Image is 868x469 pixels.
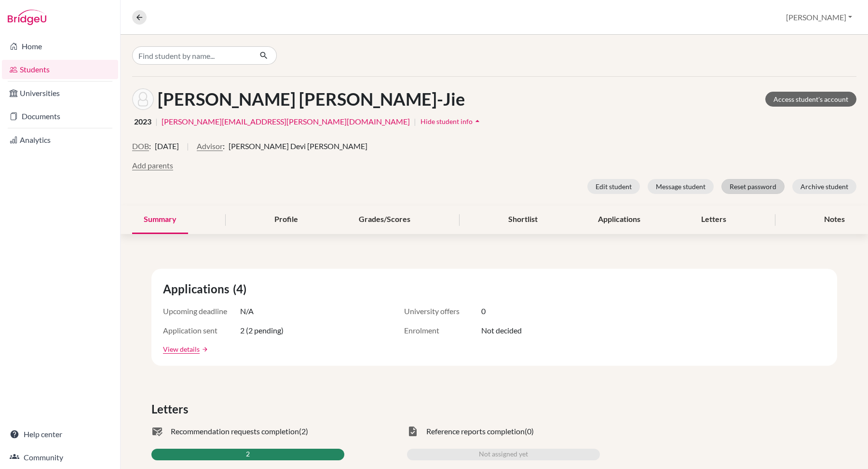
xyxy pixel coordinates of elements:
span: Not decided [481,325,522,336]
a: Universities [2,83,118,103]
span: Enrolment [404,325,481,336]
span: Upcoming deadline [163,305,240,317]
span: | [155,116,158,127]
button: Hide student infoarrow_drop_up [420,114,483,129]
button: DOB [132,140,149,152]
a: Community [2,448,118,467]
span: Hide student info [420,117,473,125]
span: University offers [404,305,481,317]
span: Not assigned yet [479,449,528,460]
span: N/A [240,305,254,317]
button: Add parents [132,160,173,171]
span: (0) [525,426,534,437]
button: Reset password [721,179,785,194]
span: (2) [299,426,308,437]
span: Recommendation requests completion [171,426,299,437]
span: 2 (2 pending) [240,325,284,336]
div: Summary [132,206,188,234]
h1: [PERSON_NAME] [PERSON_NAME]-Jie [158,89,465,110]
span: Applications [163,280,233,298]
span: [PERSON_NAME] Devi [PERSON_NAME] [229,140,367,152]
button: Advisor [197,140,223,152]
div: Letters [690,206,738,234]
a: Students [2,60,118,79]
div: Applications [586,206,652,234]
span: Application sent [163,325,240,336]
span: Reference reports completion [426,426,525,437]
span: | [187,140,189,160]
div: Notes [813,206,856,234]
span: : [149,140,151,152]
span: (4) [233,280,250,298]
div: Profile [263,206,310,234]
span: 0 [481,305,486,317]
a: Access student's account [765,92,856,107]
img: Bridge-U [8,10,46,25]
a: Documents [2,107,118,126]
span: : [223,140,225,152]
span: Letters [151,400,192,418]
a: Help center [2,425,118,444]
span: 2 [246,449,250,460]
span: mark_email_read [151,426,163,437]
a: View details [163,344,200,354]
span: | [414,116,416,127]
a: Analytics [2,130,118,150]
div: Grades/Scores [347,206,422,234]
button: [PERSON_NAME] [782,8,856,27]
button: Message student [648,179,714,194]
span: task [407,426,419,437]
span: [DATE] [155,140,179,152]
input: Find student by name... [132,46,252,65]
span: 2023 [134,116,151,127]
a: [PERSON_NAME][EMAIL_ADDRESS][PERSON_NAME][DOMAIN_NAME] [162,116,410,127]
i: arrow_drop_up [473,116,482,126]
a: Home [2,37,118,56]
button: Edit student [587,179,640,194]
div: Shortlist [497,206,549,234]
img: Robert James Ren-Jie Yang's avatar [132,88,154,110]
a: arrow_forward [200,346,208,353]
button: Archive student [792,179,856,194]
